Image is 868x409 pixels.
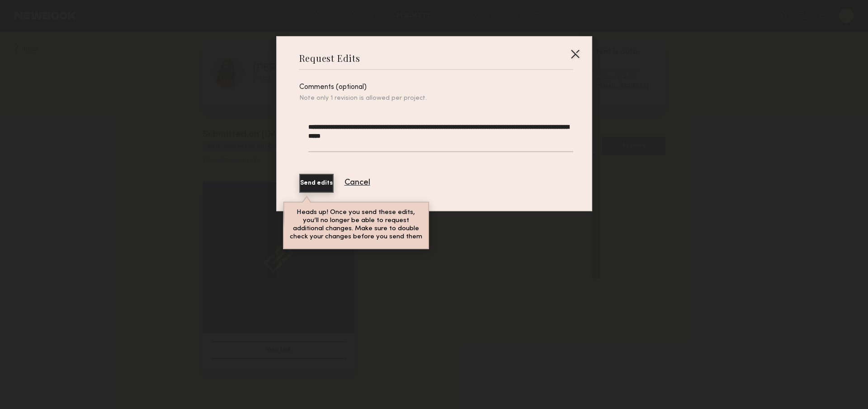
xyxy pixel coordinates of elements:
div: Comments (optional) [299,84,573,91]
p: Heads up! Once you send these edits, you’ll no longer be able to request additional changes. Make... [290,208,422,241]
div: Note only 1 revision is allowed per project. [299,95,573,102]
button: Send edits [299,174,334,193]
button: Cancel [344,179,370,187]
div: Request Edits [299,52,360,64]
